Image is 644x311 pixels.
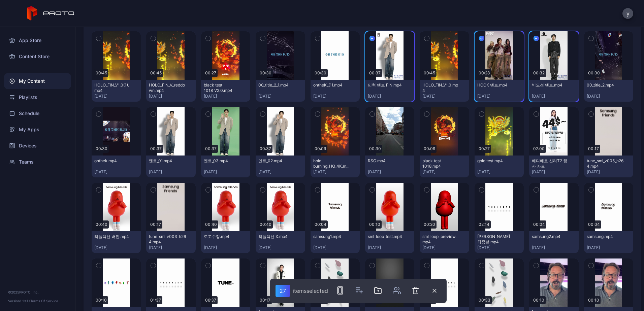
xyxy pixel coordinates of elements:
[4,138,71,154] a: Devices
[587,245,631,250] div: [DATE]
[368,82,405,88] div: 민혁 멘트 FIN.mp4
[258,94,302,99] div: [DATE]
[94,82,131,93] div: HOLO_FIN_V1.0(1).mp4
[293,287,328,294] div: item s selected
[201,155,250,177] button: 멘트_03.mp4[DATE]
[204,245,248,250] div: [DATE]
[532,169,576,175] div: [DATE]
[477,169,521,175] div: [DATE]
[92,231,141,253] button: 리플렉션 버전.mp4[DATE]
[475,80,524,102] button: HOOK 멘트.mp4[DATE]
[529,231,578,253] button: samsung2.mp4[DATE]
[587,94,631,99] div: [DATE]
[201,231,250,253] button: 로고수정.mp4[DATE]
[477,234,514,245] div: 베디베로 최종본.mp4
[258,169,302,175] div: [DATE]
[477,82,514,88] div: HOOK 멘트.mp4
[256,231,305,253] button: 리플렉션 X.mp4[DATE]
[92,80,141,102] button: HOLO_FIN_V1.0(1).mp4[DATE]
[30,299,58,303] a: Terms Of Service
[532,94,576,99] div: [DATE]
[149,169,193,175] div: [DATE]
[204,169,248,175] div: [DATE]
[204,82,241,93] div: black test 1018_V2.0.mp4
[532,234,569,239] div: samsung2.mp4
[4,89,71,105] div: Playlists
[146,231,195,253] button: tune_sml_v003_h264.mp4[DATE]
[475,231,524,253] button: [PERSON_NAME] 최종본.mp4[DATE]
[420,80,469,102] button: HOLO_FIN_V1.0.mp4[DATE]
[532,82,569,88] div: 빅오션 멘트.mp4
[258,245,302,250] div: [DATE]
[529,80,578,102] button: 빅오션 멘트.mp4[DATE]
[92,155,141,177] button: onthek.mp4[DATE]
[149,94,193,99] div: [DATE]
[149,234,186,245] div: tune_sml_v003_h264.mp4
[146,155,195,177] button: 멘트_01.mp4[DATE]
[258,82,295,88] div: 00_title_2_1.mp4
[587,82,624,88] div: 00_title_2.mp4
[94,169,138,175] div: [DATE]
[313,234,350,239] div: samsung1.mp4
[204,234,241,239] div: 로고수정.mp4
[368,158,405,164] div: RSG.mp4
[258,158,295,164] div: 멘트_02.mp4
[368,169,412,175] div: [DATE]
[622,8,633,19] button: y
[311,80,360,102] button: ontheK_(1).mp4[DATE]
[4,105,71,122] div: Schedule
[477,94,521,99] div: [DATE]
[422,94,466,99] div: [DATE]
[587,169,631,175] div: [DATE]
[422,234,459,245] div: sml_loop_preview.mp4
[256,80,305,102] button: 00_title_2_1.mp4[DATE]
[146,80,195,102] button: HOLO_FIN_V_reddown.mp4[DATE]
[4,154,71,170] a: Teams
[422,245,466,250] div: [DATE]
[422,158,459,169] div: black test 1018.mp4
[4,122,71,138] a: My Apps
[94,245,138,250] div: [DATE]
[368,94,412,99] div: [DATE]
[477,158,514,164] div: gold test.mp4
[276,285,290,297] div: 27
[475,155,524,177] button: gold test.mp4[DATE]
[313,82,350,88] div: ontheK_(1).mp4
[584,155,633,177] button: tune_sml_v005_h264.mp4[DATE]
[532,158,569,169] div: 베디베로 신라T2 행사 자료
[422,82,459,93] div: HOLO_FIN_V1.0.mp4
[368,234,405,239] div: sml_loop_test.mp4
[365,80,414,102] button: 민혁 멘트 FIN.mp4[DATE]
[4,32,71,48] a: App Store
[532,245,576,250] div: [DATE]
[529,155,578,177] button: 베디베로 신라T2 행사 자료[DATE]
[365,155,414,177] button: RSG.mp4[DATE]
[584,231,633,253] button: samsung.mp4[DATE]
[313,169,357,175] div: [DATE]
[420,231,469,253] button: sml_loop_preview.mp4[DATE]
[94,158,131,164] div: onthek.mp4
[311,155,360,177] button: holo burning_HQ_4K.mp4[DATE]
[149,245,193,250] div: [DATE]
[8,289,67,295] div: © 2025 PROTO, Inc.
[477,245,521,250] div: [DATE]
[204,94,248,99] div: [DATE]
[149,82,186,93] div: HOLO_FIN_V_reddown.mp4
[422,169,466,175] div: [DATE]
[420,155,469,177] button: black test 1018.mp4[DATE]
[313,94,357,99] div: [DATE]
[368,245,412,250] div: [DATE]
[365,231,414,253] button: sml_loop_test.mp4[DATE]
[313,158,350,169] div: holo burning_HQ_4K.mp4
[94,94,138,99] div: [DATE]
[4,48,71,65] a: Content Store
[204,158,241,164] div: 멘트_03.mp4
[587,234,624,239] div: samsung.mp4
[4,73,71,89] a: My Content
